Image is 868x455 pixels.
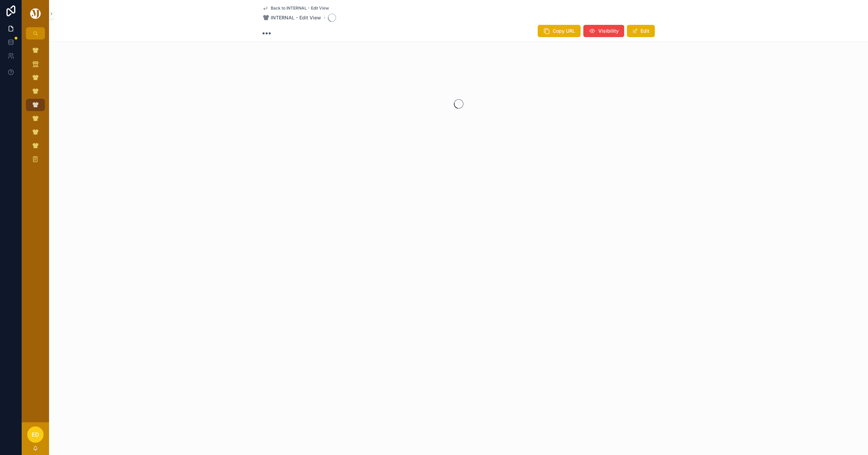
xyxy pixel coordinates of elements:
button: Copy URL [538,25,581,37]
a: INTERNAL - Edit View [263,14,321,21]
span: Visibility [598,28,619,34]
div: scrollable content [22,40,49,174]
img: App logo [29,8,42,19]
span: INTERNAL - Edit View [271,14,321,21]
span: ED [32,430,39,439]
span: Copy URL [553,28,575,34]
span: Back to INTERNAL - Edit View [271,5,329,11]
a: Back to INTERNAL - Edit View [263,5,329,11]
button: Visibility [583,25,624,37]
button: Edit [627,25,655,37]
